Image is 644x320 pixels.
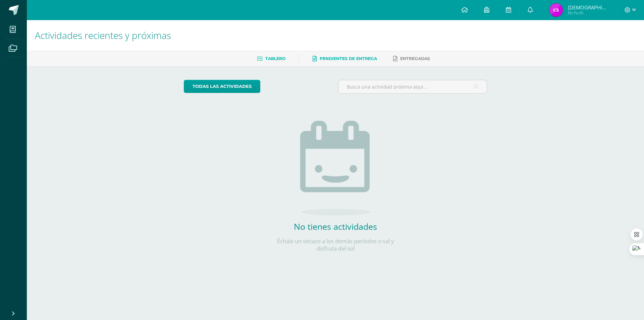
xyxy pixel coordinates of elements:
[268,221,402,232] h2: No tienes actividades
[257,53,285,64] a: Tablero
[313,53,377,64] a: Pendientes de entrega
[568,4,608,11] span: [DEMOGRAPHIC_DATA][PERSON_NAME]
[549,3,563,17] img: 550e9ee8622cf762997876864c022421.png
[400,56,430,61] span: Entregadas
[300,121,371,215] img: no_activities.png
[568,10,608,16] span: Mi Perfil
[265,56,285,61] span: Tablero
[320,56,377,61] span: Pendientes de entrega
[184,80,260,93] a: todas las Actividades
[35,29,171,42] span: Actividades recientes y próximas
[268,237,402,252] p: Échale un vistazo a los demás períodos o sal y disfruta del sol
[393,53,430,64] a: Entregadas
[338,80,487,93] input: Busca una actividad próxima aquí...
